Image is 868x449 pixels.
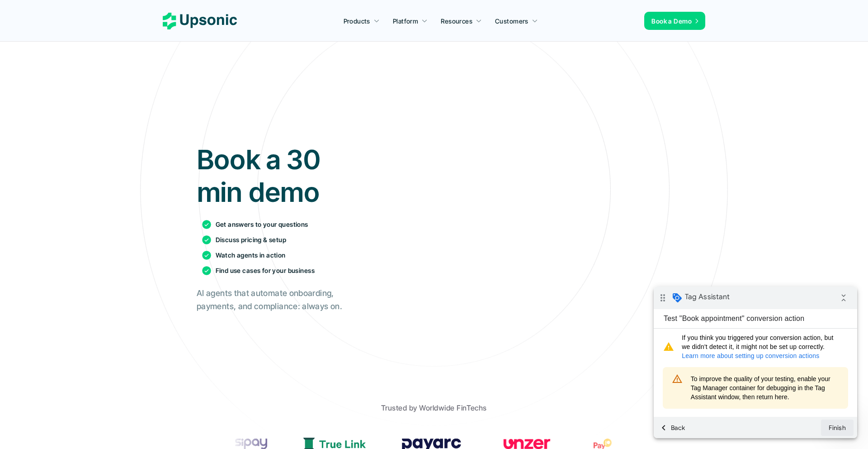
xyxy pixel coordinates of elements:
p: Platform [393,16,418,26]
i: Collapse debug badge [181,2,199,20]
p: Customers [495,16,528,26]
button: chevron_leftBack [4,133,36,149]
p: Trusted by Worldwide FinTechs [381,401,487,415]
a: Learn more about setting up conversion actions [28,66,165,73]
h2: AI agents that automate onboarding, payments, and compliance: always on. [197,287,353,313]
a: Products [338,13,385,29]
span: Tag Assistant [31,6,76,15]
button: Finish [167,133,200,149]
a: Book a Demo [644,12,705,30]
span: To improve the quality of your testing, enable your Tag Manager container for debugging in the Ta... [37,88,185,115]
i: warning [7,51,22,69]
p: Resources [441,16,472,26]
p: Book a Demo [651,16,692,26]
p: Get answers to your questions [216,220,308,229]
p: Watch agents in action [216,250,286,260]
p: Products [344,16,370,26]
p: Discuss pricing & setup [216,235,287,244]
i: warning_amber [16,83,31,101]
i: chevron_left [5,134,14,152]
p: Find use cases for your business [216,266,315,275]
span: If you think you triggered your conversion action, but we didn't detect it, it might not be set u... [28,47,189,74]
h1: Book a 30 min demo [197,143,353,208]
